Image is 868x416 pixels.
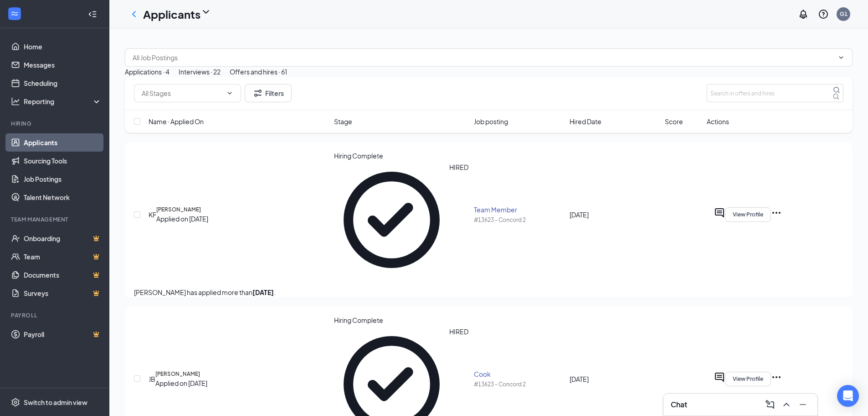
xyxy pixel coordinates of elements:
svg: ComposeMessage [765,399,776,410]
svg: ActiveChat [714,372,725,383]
span: Score [665,116,683,126]
h3: Chat [671,400,687,410]
button: Minimize [796,397,810,412]
div: Cook [474,369,564,379]
svg: ChevronLeft [128,9,139,20]
div: Hiring [11,120,100,127]
svg: CheckmarkCircle [334,162,450,278]
a: PayrollCrown [24,325,102,343]
span: Job posting [474,116,508,126]
span: [DATE] [570,375,589,383]
svg: Minimize [797,399,808,410]
h1: Applicants [143,6,200,22]
svg: ChevronUp [781,399,792,410]
a: Messages [24,56,102,74]
a: DocumentsCrown [24,266,102,284]
span: View Profile [733,211,763,218]
div: Applied on [DATE] [155,378,207,388]
button: ChevronUp [779,397,794,412]
a: Home [24,37,102,56]
a: Talent Network [24,188,102,206]
button: ComposeMessage [763,397,777,412]
svg: Collapse [88,10,97,19]
svg: Notifications [798,9,809,20]
svg: MagnifyingGlass [833,86,840,94]
div: Offers and hires · 61 [230,67,287,77]
span: Actions [707,116,729,126]
div: Hiring Complete [334,151,469,160]
button: View Profile [725,372,771,386]
div: G1 [840,10,847,18]
svg: Settings [11,398,20,407]
div: Team Management [11,216,100,223]
svg: Ellipses [771,372,782,383]
div: Applications · 4 [125,67,169,77]
a: TeamCrown [24,247,102,266]
div: Applied on [DATE] [156,214,208,224]
a: Job Postings [24,170,102,188]
div: Payroll [11,311,100,319]
svg: ChevronDown [837,54,845,61]
div: Switch to admin view [24,398,87,407]
svg: ChevronDown [226,90,233,97]
b: [DATE] [252,288,274,296]
input: Search in offers and hires [707,84,843,102]
span: [DATE] [570,211,589,219]
div: JB [149,374,155,384]
svg: WorkstreamLogo [10,9,19,18]
div: Team Member [474,205,564,214]
div: Hiring Complete [334,316,469,325]
svg: Filter [252,88,263,99]
svg: QuestionInfo [818,9,829,20]
a: Scheduling [24,74,102,92]
p: [PERSON_NAME] has applied more than . [134,287,843,297]
h5: [PERSON_NAME] [156,205,201,214]
svg: Analysis [11,97,20,106]
button: View Profile [725,207,771,222]
div: #13623 - Concord 2 [474,380,564,388]
svg: ChevronDown [200,6,211,17]
input: All Stages [142,88,222,98]
div: Open Intercom Messenger [837,385,859,407]
a: SurveysCrown [24,284,102,302]
span: View Profile [733,376,763,382]
div: #13623 - Concord 2 [474,216,564,224]
div: HIRED [449,162,468,278]
span: Name · Applied On [149,116,204,126]
input: All Job Postings [133,53,834,63]
div: Interviews · 22 [179,67,221,77]
svg: ActiveChat [714,207,725,218]
h5: [PERSON_NAME] [155,370,200,378]
span: Hired Date [570,116,601,126]
button: Filter Filters [245,84,292,102]
a: OnboardingCrown [24,229,102,247]
span: Stage [334,116,352,126]
a: Applicants [24,133,102,152]
a: Sourcing Tools [24,152,102,170]
svg: Ellipses [771,207,782,218]
div: KF [149,210,156,220]
div: Reporting [24,97,102,106]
